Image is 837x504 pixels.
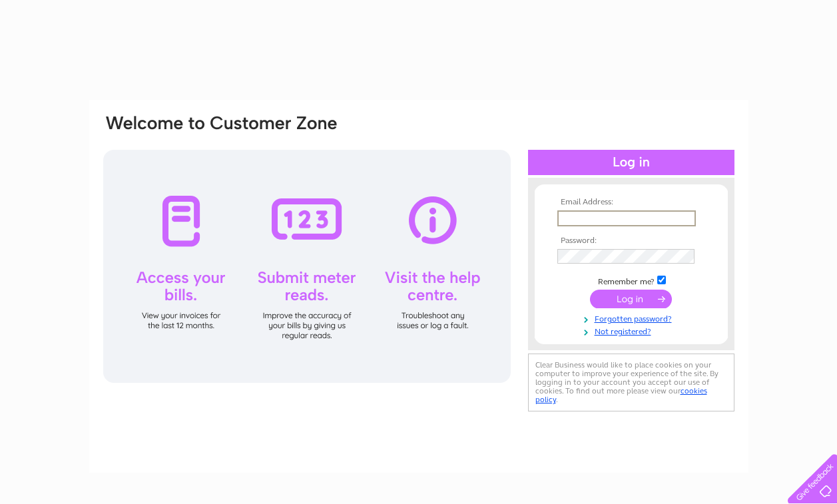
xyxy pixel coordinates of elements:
th: Email Address: [554,198,708,207]
input: Submit [590,290,672,308]
div: Clear Business would like to place cookies on your computer to improve your experience of the sit... [528,354,734,411]
th: Password: [554,236,708,246]
a: Not registered? [557,324,708,337]
a: cookies policy [535,386,707,404]
td: Remember me? [554,274,708,287]
a: Forgotten password? [557,312,708,324]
